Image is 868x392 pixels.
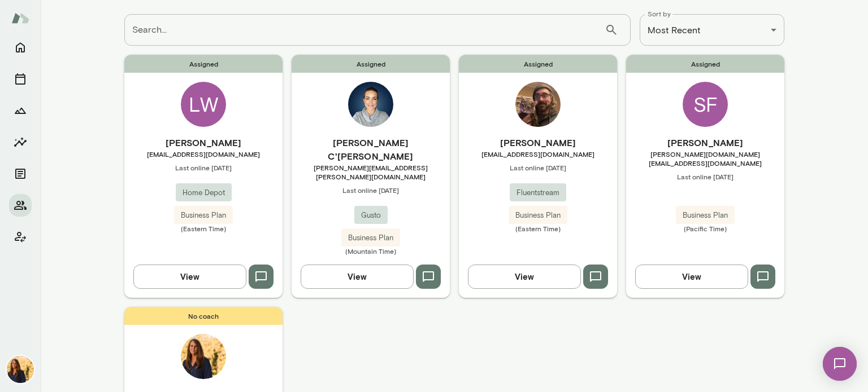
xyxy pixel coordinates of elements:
img: Brian Francati [515,82,561,127]
span: Assigned [459,55,617,73]
span: Business Plan [341,232,400,244]
button: View [301,265,414,288]
h6: [PERSON_NAME] [626,136,784,149]
button: Home [9,36,32,59]
span: [EMAIL_ADDRESS][DOMAIN_NAME] [124,149,283,158]
span: Assigned [626,55,784,73]
button: Client app [9,226,32,248]
span: [EMAIL_ADDRESS][DOMAIN_NAME] [459,149,617,158]
h6: [PERSON_NAME] [124,136,283,149]
span: Last online [DATE] [459,163,617,172]
span: (Eastern Time) [124,224,283,233]
img: Sheri DeMario [7,356,34,383]
h6: [PERSON_NAME] [459,136,617,149]
span: [PERSON_NAME][EMAIL_ADDRESS][PERSON_NAME][DOMAIN_NAME] [292,163,450,181]
span: (Pacific Time) [626,224,784,233]
div: SF [683,82,728,127]
div: LW [181,82,226,127]
button: View [468,265,581,288]
button: View [133,265,246,288]
span: (Mountain Time) [292,246,450,256]
img: Tiffany C'deBaca [348,82,393,127]
span: [PERSON_NAME][DOMAIN_NAME][EMAIL_ADDRESS][DOMAIN_NAME] [626,149,784,168]
span: Last online [DATE] [292,186,450,195]
div: Most Recent [640,14,784,46]
span: Business Plan [174,210,233,221]
button: View [635,265,748,288]
img: Mento [11,7,29,29]
span: Fluentstream [510,187,566,199]
button: Documents [9,162,32,185]
img: Sheri DeMario [181,334,226,379]
button: Insights [9,131,32,153]
button: Growth Plan [9,99,32,122]
span: (Eastern Time) [459,224,617,233]
h6: [PERSON_NAME] C'[PERSON_NAME] [292,136,450,163]
span: Business Plan [676,210,735,221]
span: Home Depot [176,187,232,199]
span: Gusto [354,210,388,221]
span: Last online [DATE] [124,163,283,172]
span: Last online [DATE] [626,172,784,181]
button: Sessions [9,68,32,90]
button: Members [9,194,32,217]
span: No coach [124,307,283,325]
span: Assigned [292,55,450,73]
label: Sort by [648,9,671,19]
span: Assigned [124,55,283,73]
span: Business Plan [509,210,567,221]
